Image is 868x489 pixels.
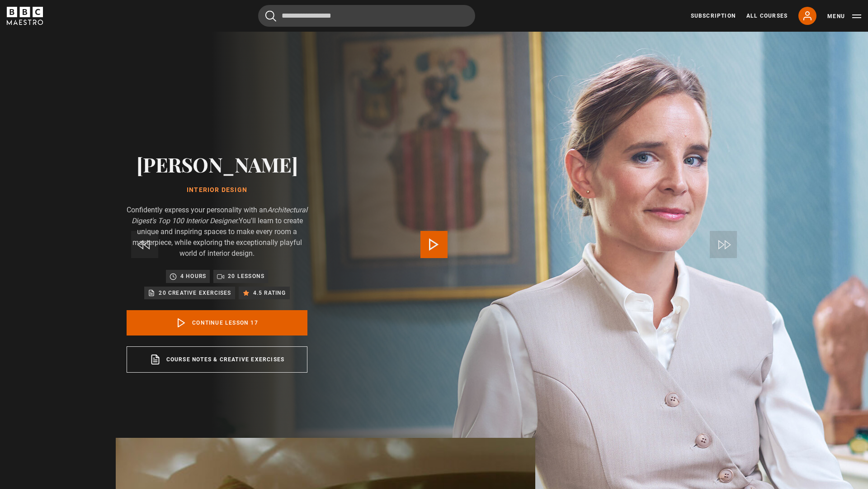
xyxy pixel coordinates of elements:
[265,10,276,22] button: Submit the search query
[127,310,307,336] a: Continue lesson 17
[258,5,475,27] input: Search
[127,205,307,259] p: Confidently express your personality with an You'll learn to create unique and inspiring spaces t...
[253,288,286,297] p: 4.5 rating
[127,153,307,176] h2: [PERSON_NAME]
[127,346,307,373] a: Course notes & creative exercises
[127,187,307,194] h1: Interior Design
[746,12,788,20] a: All Courses
[7,7,43,25] svg: BBC Maestro
[180,272,206,281] p: 4 hours
[159,288,231,297] p: 20 creative exercises
[228,272,264,281] p: 20 lessons
[691,12,736,20] a: Subscription
[827,12,861,21] button: Toggle navigation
